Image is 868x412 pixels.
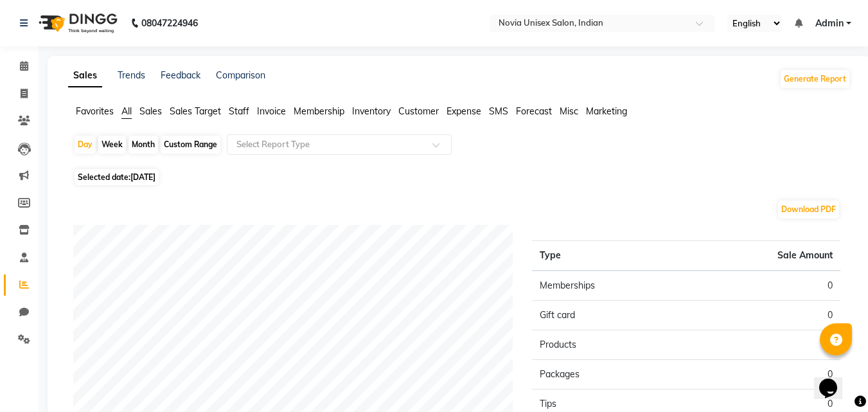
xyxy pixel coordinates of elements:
a: Sales [68,64,102,87]
th: Type [532,241,686,271]
div: Day [75,136,96,154]
iframe: chat widget [814,361,855,399]
img: logo [33,5,121,41]
a: Feedback [161,69,200,81]
a: Trends [118,69,145,81]
div: Custom Range [161,136,220,154]
span: Customer [398,105,439,117]
td: 0 [686,360,840,390]
span: Invoice [257,105,286,117]
span: [DATE] [130,172,155,182]
td: Gift card [532,301,686,330]
span: SMS [489,105,508,117]
td: 0 [686,301,840,330]
span: Expense [447,105,481,117]
td: 0 [686,271,840,301]
td: Memberships [532,271,686,301]
span: Selected date: [75,169,159,185]
button: Download PDF [778,201,839,219]
span: Membership [294,105,344,117]
div: Month [128,136,158,154]
td: Products [532,330,686,360]
div: Week [98,136,126,154]
span: Inventory [352,105,391,117]
span: Favorites [76,105,114,117]
span: Admin [815,17,844,30]
span: Marketing [586,105,627,117]
th: Sale Amount [686,241,840,271]
span: Sales [139,105,162,117]
span: Misc [560,105,578,117]
span: Forecast [516,105,552,117]
span: All [121,105,132,117]
a: Comparison [216,69,265,81]
td: Packages [532,360,686,390]
span: Staff [229,105,249,117]
button: Generate Report [781,70,849,88]
span: Sales Target [170,105,221,117]
b: 08047224946 [141,5,198,41]
td: 0 [686,330,840,360]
